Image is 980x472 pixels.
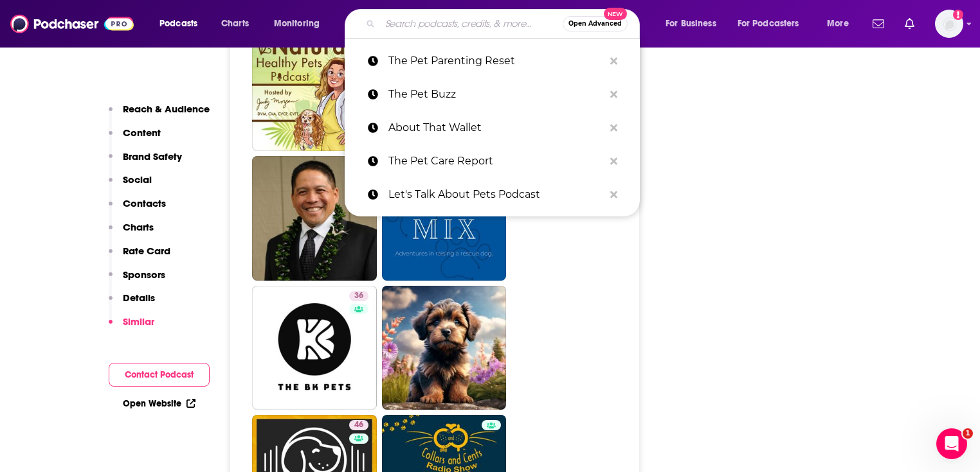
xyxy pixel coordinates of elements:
[109,173,152,197] button: Social
[123,292,155,304] p: Details
[123,268,165,281] p: Sponsors
[935,10,963,38] img: User Profile
[380,13,563,34] input: Search podcasts, credits, & more...
[388,111,604,144] p: About That Wallet
[953,10,963,20] svg: Add a profile image
[345,178,640,211] a: Let's Talk About Pets Podcast
[123,173,152,186] p: Social
[123,127,161,139] p: Content
[900,13,920,35] a: Show notifications dropdown
[109,103,210,127] button: Reach & Audience
[274,15,320,33] span: Monitoring
[357,9,652,39] div: Search podcasts, credits, & more...
[345,144,640,178] a: The Pet Care Report
[123,315,154,328] p: Similar
[123,150,182,162] p: Brand Safety
[252,26,377,151] a: 55
[109,315,154,339] button: Similar
[109,292,155,315] button: Details
[123,245,170,257] p: Rate Card
[935,10,963,38] button: Show profile menu
[354,290,363,302] span: 36
[345,44,640,78] a: The Pet Parenting Reset
[345,78,640,111] a: The Pet Buzz
[388,178,604,211] p: Let's Talk About Pets Podcast
[827,15,849,33] span: More
[568,21,622,27] span: Open Advanced
[265,13,336,34] button: open menu
[123,221,154,233] p: Charts
[867,13,889,35] a: Show notifications dropdown
[388,44,604,78] p: The Pet Parenting Reset
[345,111,640,144] a: About That Wallet
[109,245,170,268] button: Rate Card
[159,15,197,33] span: Podcasts
[109,363,210,387] button: Contact Podcast
[109,127,161,150] button: Content
[657,13,732,34] button: open menu
[123,398,195,409] a: Open Website
[729,13,818,34] button: open menu
[388,144,604,178] p: The Pet Care Report
[936,428,967,459] iframe: Intercom live chat
[388,78,604,111] p: The Pet Buzz
[349,420,368,430] a: 46
[349,291,368,301] a: 36
[109,268,165,292] button: Sponsors
[221,15,249,33] span: Charts
[123,103,210,115] p: Reach & Audience
[563,16,628,31] button: Open AdvancedNew
[354,419,363,432] span: 46
[10,12,134,36] img: Podchaser - Follow, Share and Rate Podcasts
[738,15,799,33] span: For Podcasters
[252,286,377,410] a: 36
[604,8,627,20] span: New
[213,13,257,34] a: Charts
[109,197,166,221] button: Contacts
[109,221,154,245] button: Charts
[666,15,716,33] span: For Business
[109,150,182,174] button: Brand Safety
[123,197,166,209] p: Contacts
[150,13,214,34] button: open menu
[818,13,865,34] button: open menu
[963,428,973,439] span: 1
[935,10,963,38] span: Logged in as rpearson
